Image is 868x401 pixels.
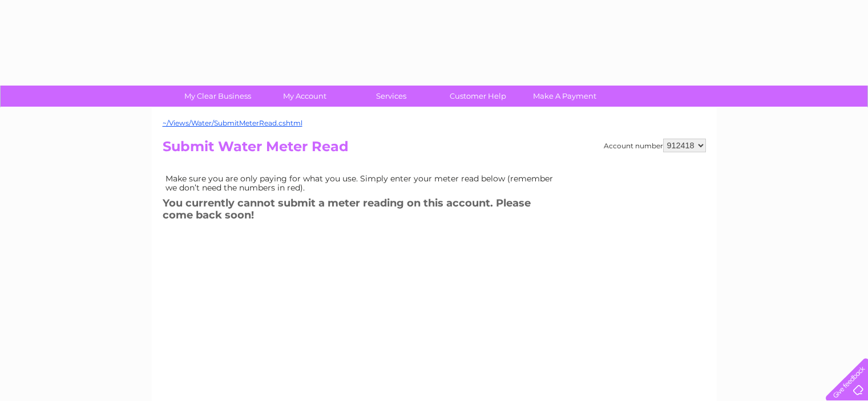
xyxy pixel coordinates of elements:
a: Customer Help [431,86,525,107]
h2: Submit Water Meter Read [163,139,706,160]
td: Make sure you are only paying for what you use. Simply enter your meter read below (remember we d... [163,171,562,195]
a: ~/Views/Water/SubmitMeterRead.cshtml [163,119,302,127]
h3: You currently cannot submit a meter reading on this account. Please come back soon! [163,195,562,226]
a: Make A Payment [518,86,612,107]
div: Account number [604,139,706,152]
a: My Clear Business [171,86,265,107]
a: My Account [257,86,352,107]
a: Services [344,86,438,107]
